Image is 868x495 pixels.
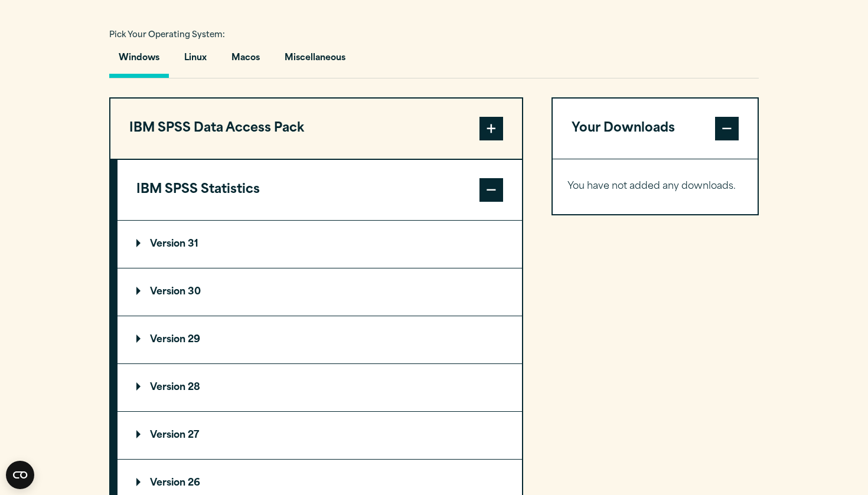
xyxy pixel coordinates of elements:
summary: Version 29 [118,316,522,363]
span: Pick Your Operating System: [109,31,225,39]
summary: Version 31 [118,221,522,268]
p: Version 30 [136,287,201,297]
p: Version 31 [136,240,198,249]
button: IBM SPSS Statistics [118,160,522,220]
button: Windows [109,44,169,78]
p: Version 26 [136,478,200,488]
summary: Version 30 [118,268,522,316]
p: You have not added any downloads. [567,178,743,195]
button: Macos [222,44,269,78]
summary: Version 27 [118,412,522,459]
button: IBM SPSS Data Access Pack [110,99,522,159]
summary: Version 28 [118,364,522,411]
div: Your Downloads [553,159,758,214]
button: Linux [175,44,216,78]
p: Version 28 [136,383,200,392]
button: Open CMP widget [6,461,34,489]
p: Version 27 [136,431,199,440]
button: Your Downloads [553,99,758,159]
p: Version 29 [136,335,200,345]
button: Miscellaneous [275,44,355,78]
